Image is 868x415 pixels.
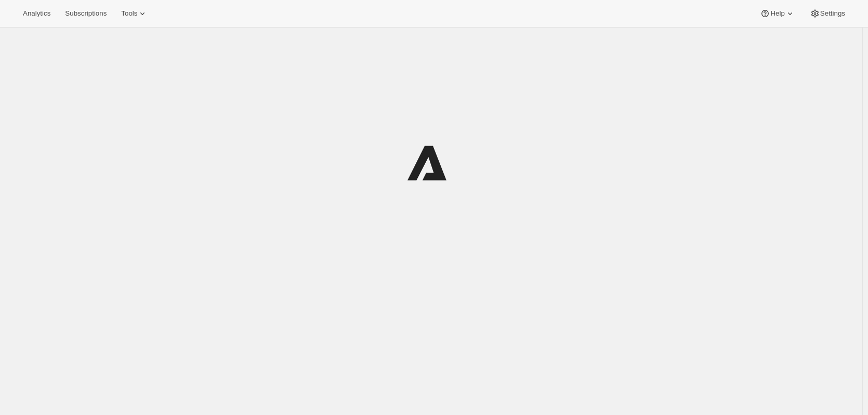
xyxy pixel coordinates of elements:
[115,6,154,21] button: Tools
[23,9,50,18] span: Analytics
[59,6,113,21] button: Subscriptions
[754,6,801,21] button: Help
[820,9,845,18] span: Settings
[770,9,784,18] span: Help
[65,9,107,18] span: Subscriptions
[17,6,57,21] button: Analytics
[804,6,851,21] button: Settings
[121,9,137,18] span: Tools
